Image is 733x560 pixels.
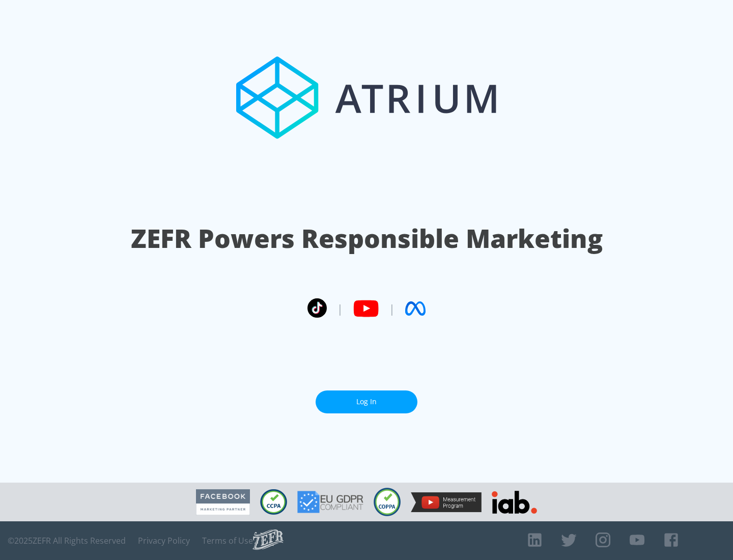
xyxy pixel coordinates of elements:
img: CCPA Compliant [260,489,287,515]
img: IAB [492,491,537,514]
span: | [337,301,343,316]
a: Privacy Policy [138,536,190,546]
h1: ZEFR Powers Responsible Marketing [131,221,603,256]
a: Log In [316,390,417,413]
img: Facebook Marketing Partner [196,489,250,515]
img: YouTube Measurement Program [411,492,482,512]
img: GDPR Compliant [297,491,363,513]
img: COPPA Compliant [374,488,401,516]
span: © 2025 ZEFR All Rights Reserved [8,536,126,546]
a: Terms of Use [202,536,253,546]
span: | [389,301,395,316]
